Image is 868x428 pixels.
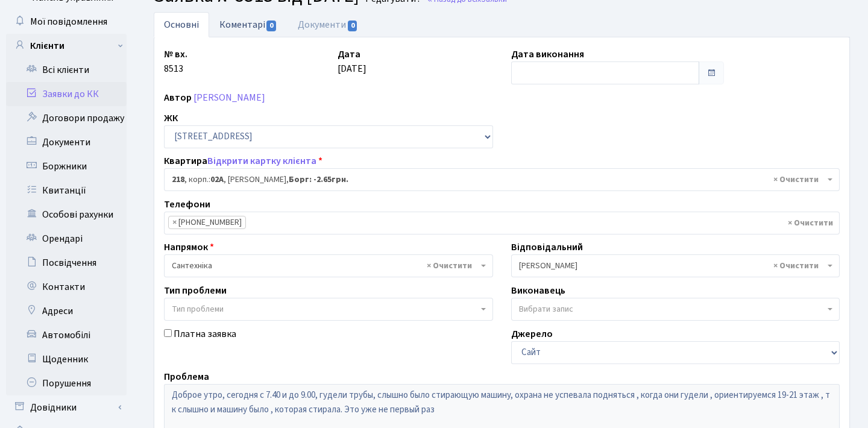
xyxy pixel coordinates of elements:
[6,130,127,154] a: Документи
[6,178,127,203] a: Квитанції
[519,260,825,272] span: Синельник С.В.
[174,327,236,341] label: Платна заявка
[511,283,565,298] label: Виконавець
[266,20,276,31] span: 0
[172,216,177,228] span: ×
[511,327,553,341] label: Джерело
[338,47,360,61] label: Дата
[788,217,833,229] span: Видалити всі елементи
[209,12,288,37] a: Коментарі
[6,154,127,178] a: Боржники
[427,260,472,272] span: Видалити всі елементи
[6,323,127,347] a: Автомобілі
[164,47,187,61] label: № вх.
[511,47,584,61] label: Дата виконання
[6,106,127,130] a: Договори продажу
[6,82,127,106] a: Заявки до КК
[6,10,127,34] a: Мої повідомлення
[154,12,209,37] a: Основні
[6,395,127,420] a: Довідники
[155,47,329,84] div: 8513
[164,168,840,191] span: <b>218</b>, корп.: <b>02А</b>, Черевишня Світлана Валентинівна, <b>Борг: -2.65грн.</b>
[164,197,210,212] label: Телефони
[773,174,819,186] span: Видалити всі елементи
[193,91,265,104] a: [PERSON_NAME]
[207,154,316,168] a: Відкрити картку клієнта
[288,12,368,37] a: Документи
[172,260,478,272] span: Сантехніка
[289,174,348,186] b: Борг: -2.65грн.
[773,260,819,272] span: Видалити всі елементи
[172,174,825,186] span: <b>218</b>, корп.: <b>02А</b>, Черевишня Світлана Валентинівна, <b>Борг: -2.65грн.</b>
[6,347,127,371] a: Щоденник
[6,58,127,82] a: Всі клієнти
[164,283,227,298] label: Тип проблеми
[172,303,224,315] span: Тип проблеми
[164,240,214,254] label: Напрямок
[164,111,178,125] label: ЖК
[30,15,107,28] span: Мої повідомлення
[210,174,224,186] b: 02А
[6,299,127,323] a: Адреси
[168,216,246,229] li: +380500255312
[6,203,127,227] a: Особові рахунки
[511,240,583,254] label: Відповідальний
[164,154,322,168] label: Квартира
[6,34,127,58] a: Клієнти
[6,227,127,251] a: Орендарі
[511,254,840,277] span: Синельник С.В.
[164,254,493,277] span: Сантехніка
[164,370,209,384] label: Проблема
[6,251,127,275] a: Посвідчення
[6,371,127,395] a: Порушення
[329,47,502,84] div: [DATE]
[519,303,573,315] span: Вибрати запис
[348,20,357,31] span: 0
[164,90,192,105] label: Автор
[6,275,127,299] a: Контакти
[172,174,184,186] b: 218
